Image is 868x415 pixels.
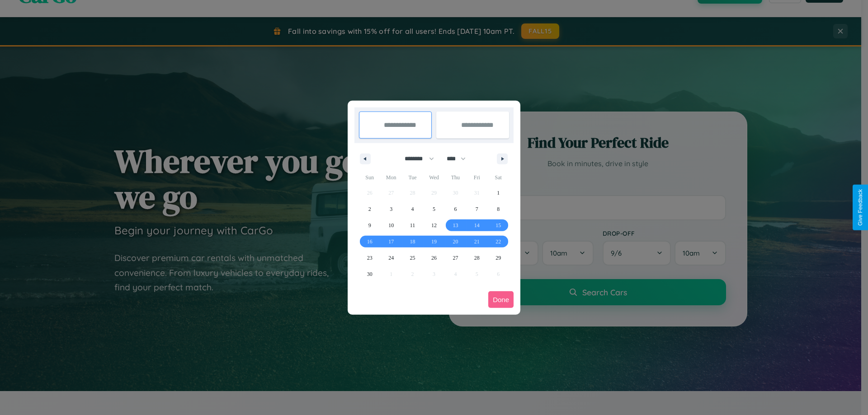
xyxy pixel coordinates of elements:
[411,201,414,217] span: 4
[367,233,373,250] span: 16
[488,185,509,201] button: 1
[495,250,501,266] span: 29
[359,201,380,217] button: 2
[423,250,444,266] button: 26
[466,250,487,266] button: 28
[445,170,466,185] span: Thu
[380,201,401,217] button: 3
[359,250,380,266] button: 23
[445,250,466,266] button: 27
[423,233,444,250] button: 19
[466,170,487,185] span: Fri
[454,201,457,217] span: 6
[445,217,466,233] button: 13
[367,266,373,282] span: 30
[445,233,466,250] button: 20
[402,233,423,250] button: 18
[380,233,401,250] button: 17
[380,250,401,266] button: 24
[388,217,394,233] span: 10
[476,201,478,217] span: 7
[402,201,423,217] button: 4
[495,217,501,233] span: 15
[445,201,466,217] button: 6
[488,250,509,266] button: 29
[402,170,423,185] span: Tue
[488,201,509,217] button: 8
[474,217,480,233] span: 14
[453,250,458,266] span: 27
[410,250,415,266] span: 25
[474,233,480,250] span: 21
[359,266,380,282] button: 30
[359,170,380,185] span: Sun
[497,201,500,217] span: 8
[359,233,380,250] button: 16
[857,189,863,226] div: Give Feedback
[431,233,437,250] span: 19
[423,201,444,217] button: 5
[431,217,437,233] span: 12
[380,217,401,233] button: 10
[466,201,487,217] button: 7
[410,233,415,250] span: 18
[488,291,514,308] button: Done
[388,233,394,250] span: 17
[453,217,458,233] span: 13
[367,250,373,266] span: 23
[497,185,500,201] span: 1
[488,217,509,233] button: 15
[431,250,437,266] span: 26
[402,250,423,266] button: 25
[410,217,415,233] span: 11
[466,233,487,250] button: 21
[368,217,371,233] span: 9
[453,233,458,250] span: 20
[368,201,371,217] span: 2
[495,233,501,250] span: 22
[466,217,487,233] button: 14
[474,250,480,266] span: 28
[433,201,435,217] span: 5
[423,217,444,233] button: 12
[402,217,423,233] button: 11
[488,170,509,185] span: Sat
[388,250,394,266] span: 24
[488,233,509,250] button: 22
[390,201,392,217] span: 3
[423,170,444,185] span: Wed
[359,217,380,233] button: 9
[380,170,401,185] span: Mon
